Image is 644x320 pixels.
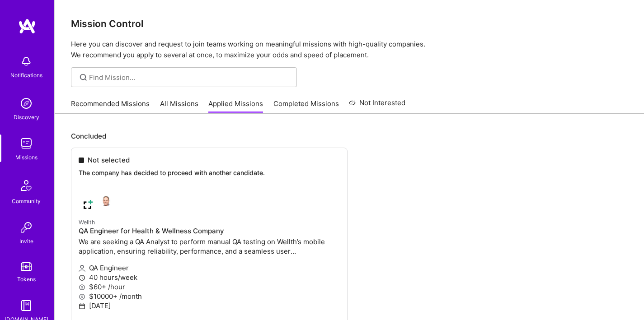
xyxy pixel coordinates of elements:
a: Recommended Missions [71,99,150,114]
a: All Missions [160,99,198,114]
a: Not Interested [349,97,405,114]
img: teamwork [17,134,35,153]
a: Completed Missions [273,99,339,114]
i: icon SearchGrey [78,72,89,83]
a: Applied Missions [208,99,263,114]
div: Discovery [14,112,39,122]
div: Community [12,196,41,206]
img: guide book [17,297,35,315]
img: bell [17,52,35,70]
input: Find Mission... [89,73,290,82]
img: tokens [21,262,32,271]
img: Community [15,175,37,196]
p: Concluded [71,131,628,141]
img: logo [18,18,36,34]
h3: Mission Control [71,18,628,29]
div: Missions [15,153,38,162]
div: Invite [19,237,33,246]
p: Here you can discover and request to join teams working on meaningful missions with high-quality ... [71,39,628,60]
img: discovery [17,94,35,112]
div: Tokens [17,274,36,284]
div: Notifications [10,70,42,80]
img: Invite [17,218,35,237]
